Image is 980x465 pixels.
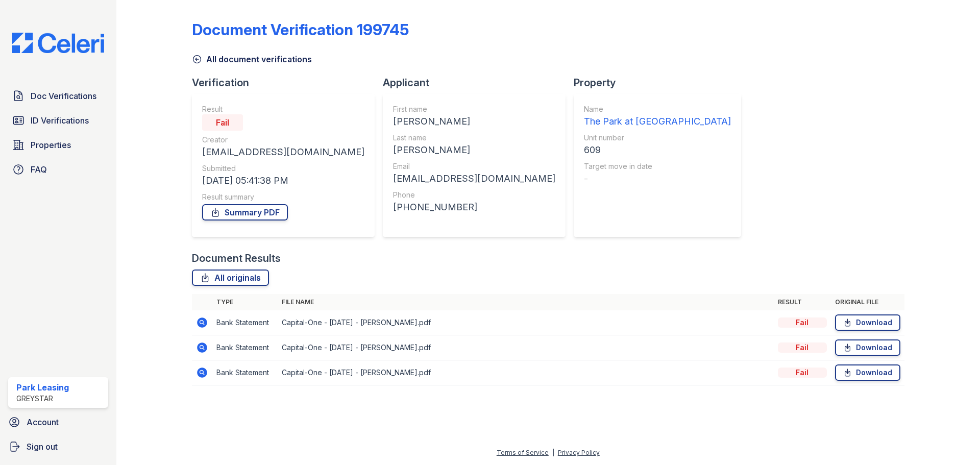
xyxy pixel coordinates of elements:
td: Capital-One - [DATE] - [PERSON_NAME].pdf [278,335,774,360]
td: Capital-One - [DATE] - [PERSON_NAME].pdf [278,360,774,385]
div: Creator [202,135,364,145]
div: - [584,172,731,186]
a: All document verifications [192,53,312,65]
a: Properties [8,135,108,155]
div: Document Results [192,251,281,265]
a: Privacy Policy [558,449,600,456]
div: Verification [192,76,383,90]
a: Account [4,412,112,432]
span: Properties [31,139,71,151]
a: Name The Park at [GEOGRAPHIC_DATA] [584,104,731,129]
a: Download [835,314,900,331]
a: Summary PDF [202,204,288,221]
span: Doc Verifications [31,90,96,102]
div: Fail [778,342,827,353]
div: Fail [778,368,827,378]
div: Applicant [383,76,574,90]
span: Account [27,416,59,428]
div: Fail [778,317,827,328]
a: Doc Verifications [8,86,108,106]
a: Download [835,339,900,356]
div: Result summary [202,192,364,202]
div: [PERSON_NAME] [393,114,555,129]
div: Last name [393,133,555,143]
span: ID Verifications [31,114,89,127]
a: Terms of Service [497,449,549,456]
div: Result [202,104,364,114]
div: | [552,449,554,456]
div: Phone [393,190,555,200]
td: Bank Statement [212,335,278,360]
th: Original file [831,294,904,310]
a: FAQ [8,159,108,180]
td: Bank Statement [212,310,278,335]
div: Target move in date [584,161,731,172]
div: [PHONE_NUMBER] [393,200,555,214]
th: File name [278,294,774,310]
span: Sign out [27,440,58,453]
div: Fail [202,114,243,131]
div: [EMAIL_ADDRESS][DOMAIN_NAME] [202,145,364,159]
div: 609 [584,143,731,157]
a: All originals [192,270,269,286]
div: Park Leasing [16,381,69,394]
div: [EMAIL_ADDRESS][DOMAIN_NAME] [393,172,555,186]
div: Email [393,161,555,172]
div: The Park at [GEOGRAPHIC_DATA] [584,114,731,129]
a: Download [835,364,900,381]
div: [PERSON_NAME] [393,143,555,157]
div: Document Verification 199745 [192,20,409,39]
img: CE_Logo_Blue-a8612792a0a2168367f1c8372b55b34899dd931a85d93a1a3d3e32e68fde9ad4.png [4,33,112,53]
div: Submitted [202,163,364,174]
span: FAQ [31,163,47,176]
div: Property [574,76,749,90]
td: Bank Statement [212,360,278,385]
div: Greystar [16,394,69,404]
div: First name [393,104,555,114]
a: Sign out [4,436,112,457]
th: Result [774,294,831,310]
div: [DATE] 05:41:38 PM [202,174,364,188]
div: Unit number [584,133,731,143]
div: Name [584,104,731,114]
th: Type [212,294,278,310]
a: ID Verifications [8,110,108,131]
td: Capital-One - [DATE] - [PERSON_NAME].pdf [278,310,774,335]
